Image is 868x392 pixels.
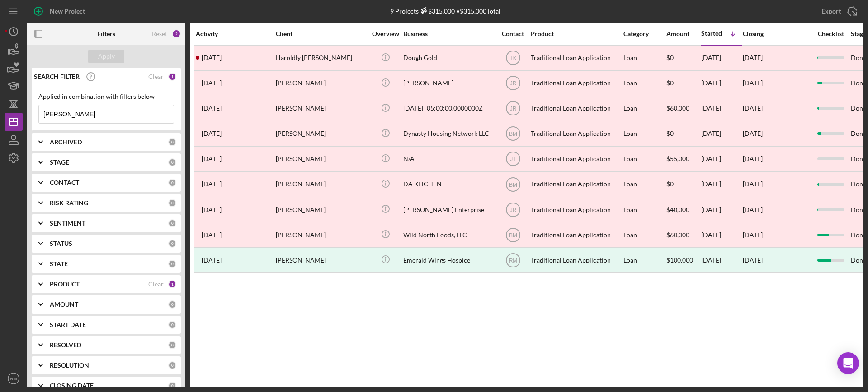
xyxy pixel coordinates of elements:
[701,97,742,120] div: [DATE]
[390,7,500,15] div: 9 Projects • $315,000 Total
[743,54,763,61] time: [DATE]
[743,129,763,137] time: [DATE]
[168,179,176,187] div: 0
[509,232,517,238] text: BM
[403,172,494,196] div: DA KITCHEN
[531,223,621,247] div: Traditional Loan Application
[50,179,79,186] b: CONTACT
[743,231,763,239] time: [DATE]
[168,280,176,288] div: 1
[531,122,621,146] div: Traditional Loan Application
[50,321,86,328] b: START DATE
[202,155,222,162] time: 2024-08-07 18:14
[701,30,722,37] div: Started
[202,206,222,213] time: 2024-06-06 02:40
[276,71,366,95] div: [PERSON_NAME]
[531,30,621,37] div: Product
[50,260,68,267] b: STATE
[623,248,665,272] div: Loan
[743,180,763,188] time: [DATE]
[623,30,665,37] div: Category
[5,369,23,387] button: RM
[168,300,176,309] div: 0
[276,97,366,120] div: [PERSON_NAME]
[50,341,81,349] b: RESOLVED
[701,223,742,247] div: [DATE]
[531,147,621,171] div: Traditional Loan Application
[666,223,700,247] div: $60,000
[50,240,72,247] b: STATUS
[509,131,517,137] text: BM
[168,341,176,349] div: 0
[98,50,115,63] div: Apply
[168,240,176,248] div: 0
[403,97,494,120] div: [DATE]T05:00:00.0000000Z
[403,248,494,272] div: Emerald Wings Hospice
[509,80,516,87] text: JR
[666,198,700,221] div: $40,000
[509,55,516,61] text: TK
[743,104,763,112] time: [DATE]
[623,46,665,70] div: Loan
[50,220,85,227] b: SENTIMENT
[168,219,176,227] div: 0
[837,352,859,374] div: Open Intercom Messenger
[419,7,455,15] div: $315,000
[38,93,174,100] div: Applied in combination with filters below
[623,223,665,247] div: Loan
[168,260,176,268] div: 0
[168,73,176,81] div: 1
[666,30,700,37] div: Amount
[202,257,222,264] time: 2024-06-11 21:59
[701,147,742,171] div: [DATE]
[97,30,115,37] b: Filters
[152,30,167,37] div: Reset
[50,301,78,308] b: AMOUNT
[666,248,700,272] div: $100,000
[623,172,665,196] div: Loan
[27,2,94,20] button: New Project
[403,223,494,247] div: Wild North Foods, LLC
[50,281,80,288] b: PRODUCT
[666,122,700,146] div: $0
[666,147,700,171] div: $55,000
[168,321,176,329] div: 0
[403,147,494,171] div: N/A
[276,147,366,171] div: [PERSON_NAME]
[368,30,402,37] div: Overview
[623,147,665,171] div: Loan
[34,73,80,80] b: SEARCH FILTER
[50,382,94,389] b: CLOSING DATE
[701,71,742,95] div: [DATE]
[276,46,366,70] div: Haroldly [PERSON_NAME]
[701,122,742,146] div: [DATE]
[496,30,530,37] div: Contact
[168,138,176,146] div: 0
[276,223,366,247] div: [PERSON_NAME]
[623,122,665,146] div: Loan
[403,198,494,221] div: [PERSON_NAME] Enterprise
[50,138,82,146] b: ARCHIVED
[202,54,222,61] time: 2024-12-27 20:23
[88,50,124,63] button: Apply
[531,172,621,196] div: Traditional Loan Application
[172,29,181,38] div: 2
[148,281,164,288] div: Clear
[276,30,366,37] div: Client
[509,207,516,213] text: JR
[811,30,850,37] div: Checklist
[701,46,742,70] div: [DATE]
[666,172,700,196] div: $0
[623,97,665,120] div: Loan
[276,248,366,272] div: [PERSON_NAME]
[701,198,742,221] div: [DATE]
[743,79,763,87] time: [DATE]
[531,71,621,95] div: Traditional Loan Application
[50,159,69,166] b: STAGE
[168,382,176,390] div: 0
[403,46,494,70] div: Dough Gold
[743,206,763,213] time: [DATE]
[743,155,763,162] time: [DATE]
[202,105,222,112] time: 2024-10-28 18:41
[743,30,811,37] div: Closing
